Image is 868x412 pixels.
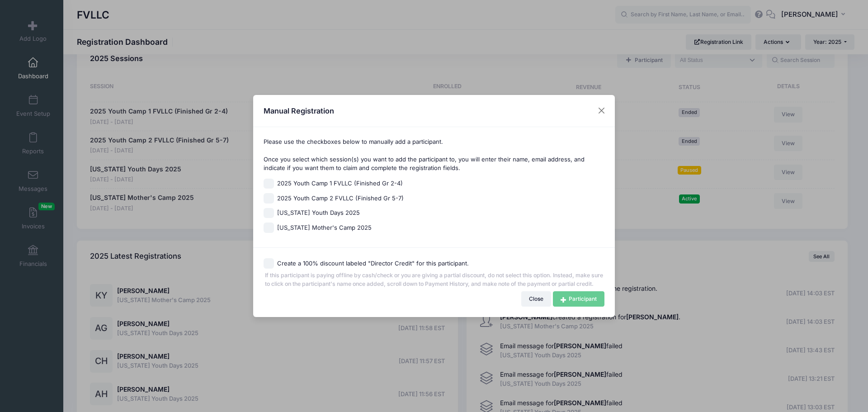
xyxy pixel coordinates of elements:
span: [US_STATE] Youth Days 2025 [277,208,360,218]
input: [US_STATE] Youth Days 2025 [264,208,274,218]
input: 2025 Youth Camp 1 FVLLC (Finished Gr 2-4) [264,179,274,189]
span: If this participant is paying offline by cash/check or you are giving a partial discount, do not ... [264,269,605,289]
span: 2025 Youth Camp 1 FVLLC (Finished Gr 2-4) [277,179,403,188]
button: Close [521,291,552,307]
h4: Manual Registration [264,105,334,116]
label: Create a 100% discount labeled "Director Credit" for this participant. [277,259,469,268]
span: 2025 Youth Camp 2 FVLLC (Finished Gr 5-7) [277,194,404,203]
p: Please use the checkboxes below to manually add a participant. Once you select which session(s) y... [264,137,605,173]
button: Close [594,103,610,119]
input: [US_STATE] Mother's Camp 2025 [264,223,274,233]
span: [US_STATE] Mother's Camp 2025 [277,223,372,232]
input: 2025 Youth Camp 2 FVLLC (Finished Gr 5-7) [264,193,274,204]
